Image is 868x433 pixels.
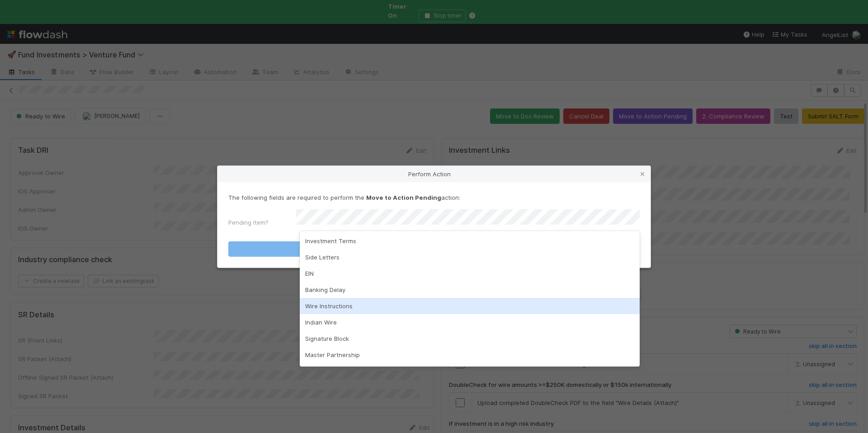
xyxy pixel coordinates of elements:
p: The following fields are required to perform the action: [228,193,640,202]
div: Perform Action [217,166,651,182]
div: Banking Delay [300,282,640,298]
div: Master Partnership [300,347,640,363]
div: Bank Migration [300,363,640,379]
div: EIN [300,265,640,282]
div: Side Letters [300,249,640,265]
div: Indian Wire [300,314,640,330]
div: Wire Instructions [300,298,640,314]
div: Signature Block [300,330,640,347]
button: Move to Action Pending [228,241,640,257]
label: Pending Item? [228,218,269,227]
div: Investment Terms [300,233,640,249]
strong: Move to Action Pending [366,194,441,201]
